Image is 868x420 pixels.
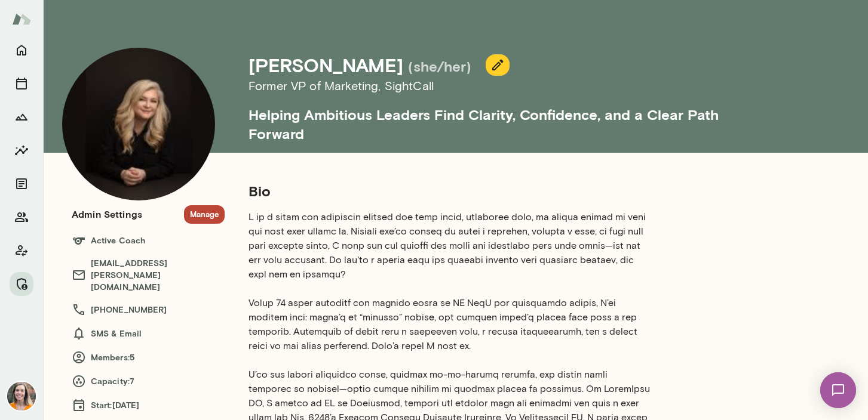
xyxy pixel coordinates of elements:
h6: Members: 5 [72,350,225,365]
h6: [PHONE_NUMBER] [72,302,225,317]
button: Growth Plan [10,105,33,129]
img: Mento [12,8,31,30]
button: Manage [10,272,33,296]
button: Members [10,205,33,229]
h6: Admin Settings [72,207,142,221]
img: Carmela Fortin [62,48,215,200]
h5: Helping Ambitious Leaders Find Clarity, Confidence, and a Clear Path Forward [249,95,765,143]
h6: [EMAIL_ADDRESS][PERSON_NAME][DOMAIN_NAME] [72,257,225,293]
h6: Start: [DATE] [72,398,225,412]
h4: [PERSON_NAME] [249,54,403,76]
h6: Former VP of Marketing , SightCall [249,76,765,95]
button: Insights [10,138,33,162]
button: Home [10,38,33,62]
img: Carrie Kelly [7,382,36,410]
h6: Capacity: 7 [72,374,225,388]
button: Manage [184,205,225,224]
button: Documents [10,172,33,196]
h5: (she/her) [408,57,471,76]
h6: SMS & Email [72,326,225,341]
button: Client app [10,239,33,262]
h6: Active Coach [72,233,225,248]
h5: Bio [249,181,650,200]
button: Sessions [10,72,33,95]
